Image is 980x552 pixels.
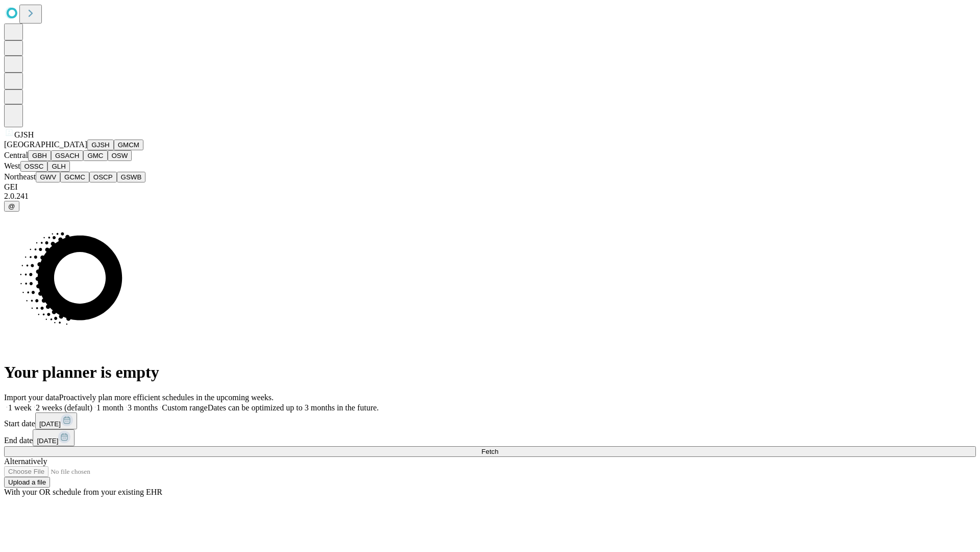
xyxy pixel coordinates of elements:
[89,172,117,182] button: OSCP
[51,150,83,161] button: GSACH
[28,150,51,161] button: GBH
[4,457,47,466] span: Alternatively
[4,172,36,181] span: Northeast
[481,448,498,455] span: Fetch
[162,403,207,412] span: Custom range
[96,403,124,412] span: 1 month
[8,202,15,210] span: @
[114,140,143,150] button: GMCM
[4,162,20,170] span: West
[4,363,976,382] h1: Your planner is empty
[4,412,976,429] div: Start date
[36,403,92,412] span: 2 weeks (default)
[4,393,59,402] span: Import your data
[33,429,75,446] button: [DATE]
[4,182,976,192] div: GEI
[47,161,69,172] button: GLH
[14,130,34,139] span: GJSH
[4,477,50,488] button: Upload a file
[4,446,976,457] button: Fetch
[128,403,158,412] span: 3 months
[208,403,379,412] span: Dates can be optimized up to 3 months in the future.
[4,151,28,159] span: Central
[4,140,87,149] span: [GEOGRAPHIC_DATA]
[4,201,19,212] button: @
[4,429,976,446] div: End date
[8,403,32,412] span: 1 week
[37,437,58,445] span: [DATE]
[60,172,89,182] button: GCMC
[59,393,274,402] span: Proactively plan more efficient schedules in the upcoming weeks.
[39,420,61,428] span: [DATE]
[117,172,146,182] button: GSWB
[20,161,48,172] button: OSSC
[83,150,107,161] button: GMC
[4,488,162,496] span: With your OR schedule from your existing EHR
[87,140,114,150] button: GJSH
[108,150,132,161] button: OSW
[36,172,60,182] button: GWV
[35,412,77,429] button: [DATE]
[4,192,976,201] div: 2.0.241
